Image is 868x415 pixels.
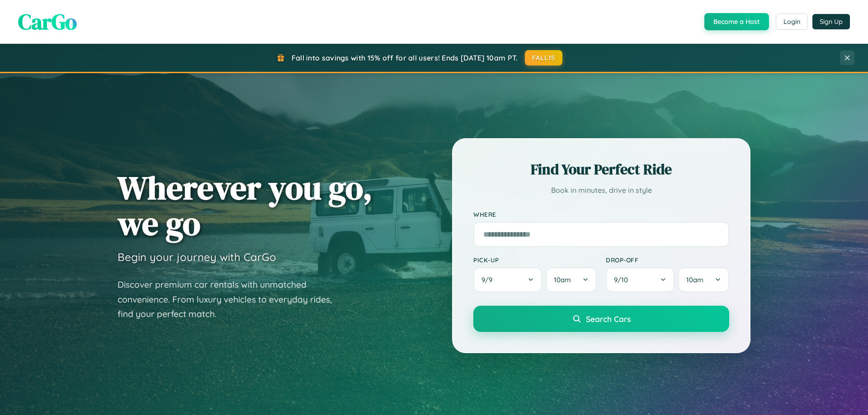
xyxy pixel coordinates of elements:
[546,267,597,292] button: 10am
[812,14,850,29] button: Sign Up
[473,256,597,264] label: Pick-up
[473,306,729,332] button: Search Cars
[776,14,808,30] button: Login
[118,277,344,322] p: Discover premium car rentals with unmatched convenience. From luxury vehicles to everyday rides, ...
[606,267,675,292] button: 9/10
[292,53,518,62] span: Fall into savings with 15% off for all users! Ends [DATE] 10am PT.
[678,267,729,292] button: 10am
[606,256,729,264] label: Drop-off
[473,210,729,218] label: Where
[586,314,631,324] span: Search Cars
[525,50,563,65] button: FALL15
[118,170,373,241] h1: Wherever you go, we go
[118,250,276,264] h3: Begin your journey with CarGo
[686,275,703,284] span: 10am
[473,267,542,292] button: 9/9
[554,275,571,284] span: 10am
[473,159,729,179] h2: Find Your Perfect Ride
[481,275,497,284] span: 9 / 9
[473,184,729,197] p: Book in minutes, drive in style
[614,275,632,284] span: 9 / 10
[18,7,77,37] span: CarGo
[704,13,769,30] button: Become a Host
